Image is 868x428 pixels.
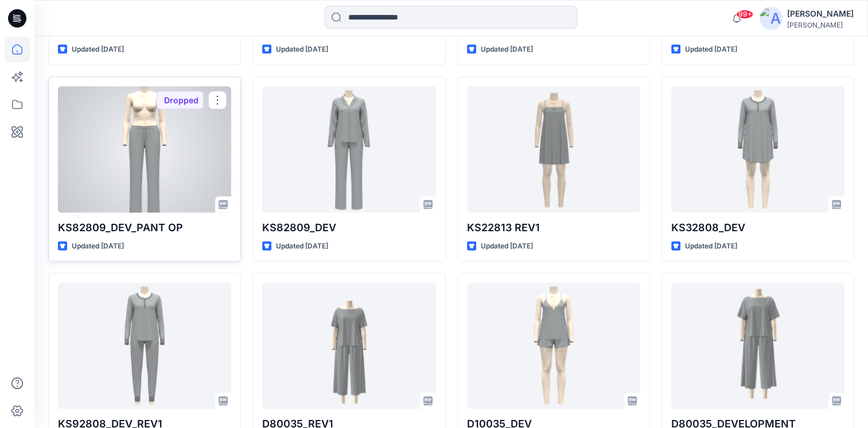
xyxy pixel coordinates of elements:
p: Updated [DATE] [276,240,328,252]
p: Updated [DATE] [72,240,124,252]
p: Updated [DATE] [685,240,737,252]
img: avatar [760,7,783,30]
p: KS82809_DEV_PANT OP [58,220,231,236]
p: KS22813 REV1 [467,220,640,236]
span: 99+ [736,10,753,19]
a: D80035_DEVELOPMENT [671,283,844,409]
a: KS92808_DEV_REV1 [58,283,231,409]
a: D80035_REV1 [262,283,435,409]
div: [PERSON_NAME] [787,7,854,21]
p: Updated [DATE] [276,44,328,56]
p: Updated [DATE] [685,44,737,56]
p: Updated [DATE] [72,44,124,56]
div: [PERSON_NAME] [787,21,854,29]
a: KS32808_DEV [671,87,844,213]
p: KS32808_DEV [671,220,844,236]
a: D10035_DEV [467,283,640,409]
a: KS82809_DEV_PANT OP [58,87,231,213]
p: Updated [DATE] [481,44,533,56]
p: KS82809_DEV [262,220,435,236]
a: KS22813 REV1 [467,87,640,213]
p: Updated [DATE] [481,240,533,252]
a: KS82809_DEV [262,87,435,213]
